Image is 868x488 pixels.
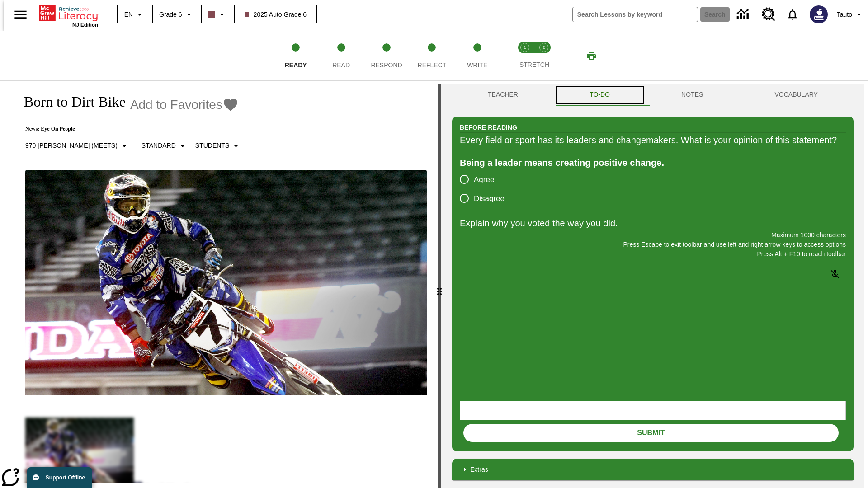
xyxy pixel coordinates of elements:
[138,138,192,154] button: Scaffolds, Standard
[315,31,367,80] button: Read step 2 of 5
[360,31,413,80] button: Respond step 3 of 5
[195,141,229,150] p: Students
[470,465,488,474] p: Extras
[519,61,549,68] span: STRETCH
[204,6,231,23] button: Class color is dark brown. Change class color
[130,97,239,113] button: Add to Favorites - Born to Dirt Bike
[451,31,504,80] button: Write step 5 of 5
[460,249,846,259] p: Press Alt + F10 to reach toolbar
[824,263,846,285] button: Click to activate and allow voice recognition
[285,61,307,69] span: Ready
[756,2,781,27] a: Resource Center, Will open in new tab
[781,3,804,26] a: Notifications
[837,10,852,19] span: Tauto
[371,61,402,69] span: Respond
[406,31,458,80] button: Reflect step 4 of 5
[245,10,307,19] span: 2025 Auto Grade 6
[441,84,864,488] div: activity
[418,61,447,69] span: Reflect
[804,3,833,26] button: Select a new avatar
[739,84,854,106] button: VOCABULARY
[531,31,557,80] button: Stretch Respond step 2 of 2
[460,240,846,249] p: Press Escape to exit toolbar and use left and right arrow keys to access options
[646,84,739,106] button: NOTES
[474,193,505,205] span: Disagree
[120,6,149,23] button: Language: EN, Select a language
[269,31,322,80] button: Ready step 1 of 5
[452,84,854,106] div: Instructional Panel Tabs
[524,45,526,50] text: 1
[332,61,350,69] span: Read
[4,7,132,15] body: Explain why you voted the way you did. Maximum 1000 characters Press Alt + F10 to reach toolbar P...
[192,138,245,154] button: Select Student
[810,5,828,23] img: Avatar
[7,1,34,28] button: Open side menu
[463,424,839,442] button: Submit
[460,155,846,170] div: Being a leader means creating positive change.
[27,467,92,488] button: Support Offline
[460,230,846,240] p: Maximum 1000 characters
[142,141,176,150] p: Standard
[731,2,756,27] a: Data Center
[577,47,606,64] button: Print
[46,474,85,481] span: Support Offline
[124,10,133,19] span: EN
[438,84,441,488] div: Press Enter or Spacebar and then press right and left arrow keys to move the slider
[14,126,245,132] p: News: Eye On People
[25,141,118,150] p: 970 [PERSON_NAME] (Meets)
[156,6,198,23] button: Grade: Grade 6, Select a grade
[460,216,846,230] p: Explain why you voted the way you did.
[130,98,222,112] span: Add to Favorites
[460,170,512,208] div: poll
[573,7,698,22] input: search field
[460,122,517,132] h2: Before Reading
[452,459,854,480] div: Extras
[467,61,487,69] span: Write
[474,174,494,186] span: Agree
[554,84,646,106] button: TO-DO
[72,22,98,28] span: NJ Edition
[542,45,545,50] text: 2
[39,3,98,28] div: Home
[22,138,133,154] button: Select Lexile, 970 Lexile (Meets)
[512,31,538,80] button: Stretch Read step 1 of 2
[460,133,846,147] div: Every field or sport has its leaders and changemakers. What is your opinion of this statement?
[833,6,868,23] button: Profile/Settings
[25,170,427,396] img: Motocross racer James Stewart flies through the air on his dirt bike.
[4,84,438,483] div: reading
[452,84,554,106] button: Teacher
[14,94,126,110] h1: Born to Dirt Bike
[159,10,182,19] span: Grade 6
